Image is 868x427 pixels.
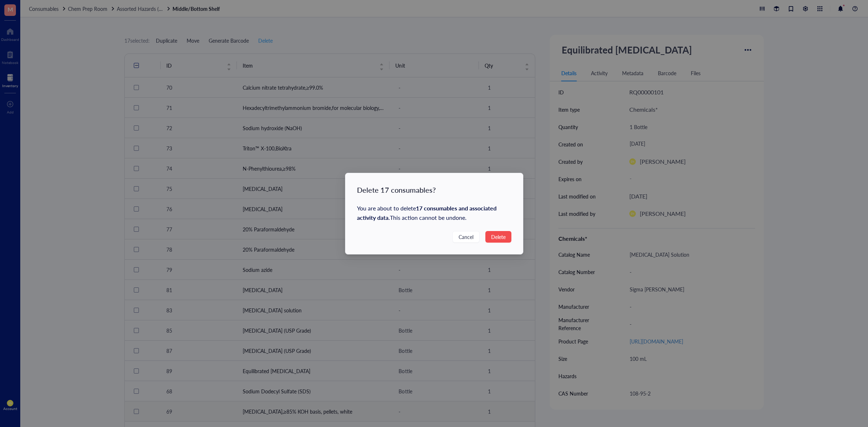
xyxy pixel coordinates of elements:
[357,204,511,222] div: You are about to delete This action cannot be undone.
[491,233,505,241] span: Delete
[357,185,511,195] div: Delete 17 consumables?
[458,233,473,241] span: Cancel
[452,231,479,243] button: Cancel
[357,204,497,222] strong: 17 consumables and associated activity data .
[485,231,511,243] button: Delete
